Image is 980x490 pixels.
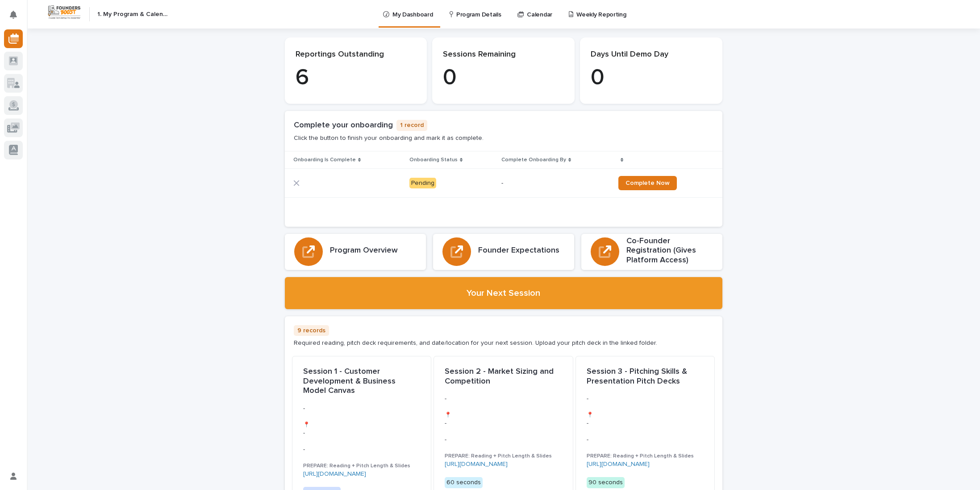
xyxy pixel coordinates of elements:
[294,339,657,347] p: Required reading, pitch deck requirements, and date/location for your next session. Upload your p...
[581,234,722,270] a: Co-Founder Registration (Gives Platform Access)
[587,420,704,427] p: -
[587,412,704,419] h3: 📍
[443,65,564,91] p: 0
[467,288,540,298] h2: Your Next Session
[587,453,704,460] h3: PREPARE: Reading + Pitch Length & Slides
[587,436,704,444] p: -
[626,180,670,186] span: Complete Now
[443,50,564,60] p: Sessions Remaining
[47,4,82,20] img: Workspace Logo
[618,176,677,190] a: Complete Now
[294,325,329,336] p: 9 records
[303,471,366,477] a: [URL][DOMAIN_NAME]
[303,405,421,412] p: -
[303,367,421,396] p: Session 1 - Customer Development & Business Model Canvas
[4,5,23,24] button: Notifications
[501,180,611,187] p: -
[445,395,562,403] p: -
[587,395,704,403] p: -
[445,453,562,460] h3: PREPARE: Reading + Pitch Length & Slides
[587,477,625,488] div: 90 seconds
[478,246,559,256] h3: Founder Expectations
[587,367,704,386] p: Session 3 - Pitching Skills & Presentation Pitch Decks
[11,11,23,25] div: Notifications
[285,168,722,197] tr: Pending-Complete Now
[303,462,421,470] h3: PREPARE: Reading + Pitch Length & Slides
[296,50,417,60] p: Reportings Outstanding
[303,446,421,453] p: -
[445,412,562,419] h3: 📍
[303,429,421,437] p: -
[409,178,436,189] div: Pending
[445,436,562,444] p: -
[445,420,562,427] p: -
[591,65,712,91] p: 0
[293,155,356,165] p: Onboarding Is Complete
[303,421,421,429] h3: 📍
[294,135,484,142] p: Click the button to finish your onboarding and mark it as complete.
[396,120,427,131] p: 1 record
[445,367,562,386] p: Session 2 - Market Sizing and Competition
[433,234,574,270] a: Founder Expectations
[445,477,483,488] div: 60 seconds
[296,65,417,91] p: 6
[285,234,426,270] a: Program Overview
[409,155,458,165] p: Onboarding Status
[445,461,508,467] a: [URL][DOMAIN_NAME]
[587,461,650,467] a: [URL][DOMAIN_NAME]
[591,50,712,60] p: Days Until Demo Day
[330,246,398,256] h3: Program Overview
[626,237,713,265] h3: Co-Founder Registration (Gives Platform Access)
[294,121,393,131] h1: Complete your onboarding
[501,155,566,165] p: Complete Onboarding By
[97,11,170,18] h2: 1. My Program & Calendar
